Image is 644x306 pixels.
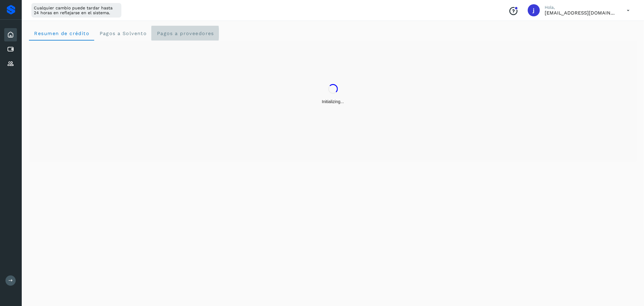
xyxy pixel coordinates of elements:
[99,31,147,36] span: Pagos a Solvento
[31,3,121,18] div: Cualquier cambio puede tardar hasta 24 horas en reflejarse en el sistema.
[4,57,17,70] div: Proveedores
[4,43,17,56] div: Cuentas por pagar
[4,28,17,41] div: Inicio
[34,31,89,36] span: Resumen de crédito
[545,10,617,16] p: jrodriguez@kalapata.co
[545,5,617,10] p: Hola,
[156,31,214,36] span: Pagos a proveedores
